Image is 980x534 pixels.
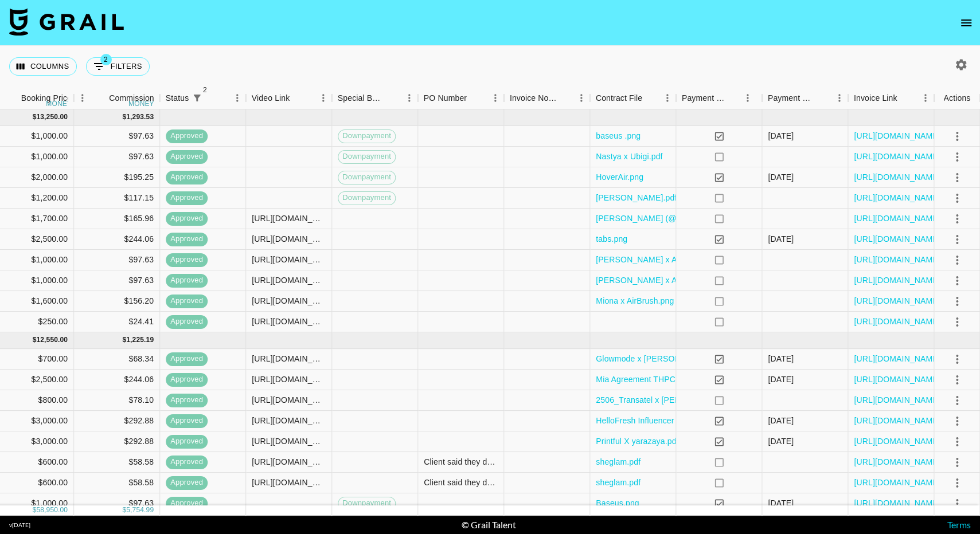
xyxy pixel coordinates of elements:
[596,151,662,162] a: Nastya x Ubigi.pdf
[332,87,418,109] div: Special Booking Type
[739,89,756,107] button: Menu
[74,431,160,452] div: $292.88
[9,8,124,36] img: Grail Talent
[100,54,112,65] span: 2
[854,254,940,265] a: [URL][DOMAIN_NAME]
[166,131,208,142] span: approved
[947,453,967,472] button: select merge strategy
[854,497,940,509] a: [URL][DOMAIN_NAME]
[854,295,940,307] a: [URL][DOMAIN_NAME]
[36,112,68,122] div: 13,250.00
[229,89,246,107] button: Menu
[596,87,642,109] div: Contract File
[252,295,326,307] div: https://www.instagram.com/reel/DNrJQJq5N5C/?igsh=MWR3aHc1a3B2OTdyZw==
[166,498,208,509] span: approved
[947,432,967,451] button: select merge strategy
[166,254,208,265] span: approved
[682,87,727,109] div: Payment Sent
[642,90,658,106] button: Sort
[166,151,208,162] span: approved
[126,335,154,345] div: 1,225.19
[74,147,160,167] div: $97.63
[252,456,326,468] div: https://www.tiktok.com/@polinaarvvv/video/7528464432922414358?_r=1&_t=ZN-8y8RnOKMsSc
[947,189,967,208] button: select merge strategy
[122,505,126,515] div: $
[596,394,857,406] a: 2506_Transatel x [PERSON_NAME] Talent Influence Contract - Eng.pdf
[21,87,72,109] div: Booking Price
[74,452,160,473] div: $58.58
[573,89,590,107] button: Menu
[947,494,967,513] button: select merge strategy
[848,87,934,109] div: Invoice Link
[9,57,77,76] button: Select columns
[166,234,208,245] span: approved
[596,456,641,468] a: sheglam.pdf
[596,233,627,245] a: tabs.png
[487,89,504,107] button: Menu
[74,312,160,332] div: $24.41
[947,147,967,167] button: select merge strategy
[74,411,160,431] div: $292.88
[74,270,160,291] div: $97.63
[126,505,154,515] div: 5,754.99
[596,374,720,385] a: Mia Agreement THPC 2025 -.docx
[32,505,36,515] div: $
[166,477,208,488] span: approved
[252,274,326,286] div: https://www.instagram.com/reel/DNtL_NF3u4r/?igsh=YmNlbmd4ODRpcWhk
[596,130,641,142] a: baseus .png
[504,87,590,109] div: Invoice Notes
[109,87,154,109] div: Commission
[467,90,483,106] button: Sort
[424,87,467,109] div: PO Number
[246,87,332,109] div: Video Link
[166,172,208,183] span: approved
[252,394,326,406] div: https://www.instagram.com/reel/DMsVyDyiC44/?igsh=aXFoMXFlNW9mN3Uy
[290,90,306,106] button: Sort
[36,335,68,345] div: 12,550.00
[947,168,967,187] button: select merge strategy
[768,497,794,509] div: 06/08/2025
[252,233,326,245] div: https://www.instagram.com/reel/DMvv27NxdQK/?igsh=NzRxaG51NG91bmdr
[166,354,208,364] span: approved
[252,87,290,109] div: Video Link
[424,477,498,488] div: Client said they don't have PO, asked for invoice
[943,87,970,109] div: Actions
[74,493,160,514] div: $97.63
[166,436,208,447] span: approved
[854,151,940,162] a: [URL][DOMAIN_NAME]
[768,87,815,109] div: Payment Sent Date
[74,229,160,250] div: $244.06
[462,519,516,531] div: © Grail Talent
[596,295,674,307] a: Miona x AirBrush.png
[947,312,967,332] button: select merge strategy
[86,57,150,76] button: Show filters
[854,353,940,364] a: [URL][DOMAIN_NAME]
[854,87,897,109] div: Invoice Link
[596,192,677,203] a: [PERSON_NAME].pdf
[768,353,794,364] div: 21/08/2025
[917,89,934,107] button: Menu
[596,477,641,488] a: sheglam.pdf
[166,415,208,426] span: approved
[768,415,794,426] div: 14/08/2025
[510,87,557,109] div: Invoice Notes
[947,519,971,530] a: Terms
[74,349,160,370] div: $68.34
[252,415,326,426] div: https://www.instagram.com/reel/DMvUL38JVv1/?igsh=MTAwM2I3cDdhZG81ZA==
[596,254,719,265] a: [PERSON_NAME] x AirBrush.png
[166,395,208,406] span: approved
[338,87,385,109] div: Special Booking Type
[947,250,967,270] button: select merge strategy
[590,87,676,109] div: Contract File
[854,171,940,183] a: [URL][DOMAIN_NAME]
[32,112,36,122] div: $
[74,390,160,411] div: $78.10
[199,84,210,96] span: 2
[166,275,208,286] span: approved
[401,89,418,107] button: Menu
[252,316,326,327] div: https://www.tiktok.com/@polinaarvvv/video/7537442972590263574?_r=1&_t=ZM-8ynoo8JtWVB
[424,456,498,468] div: Client said they don't have PO, asked for invoice
[854,394,940,406] a: [URL][DOMAIN_NAME]
[831,89,848,107] button: Menu
[74,209,160,229] div: $165.96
